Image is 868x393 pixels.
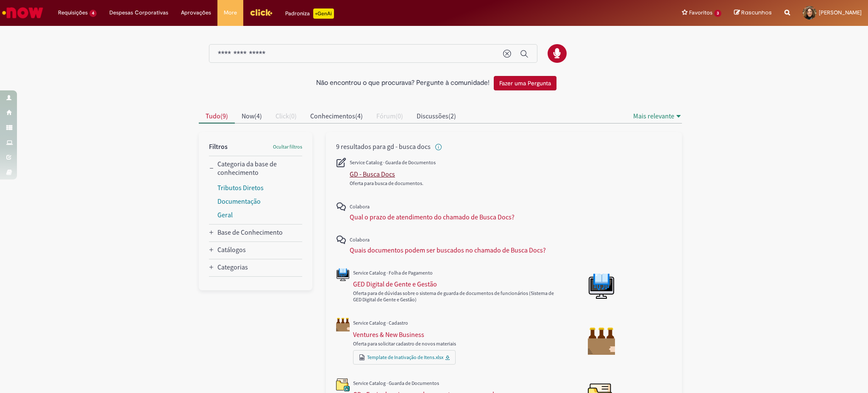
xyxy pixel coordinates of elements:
h2: Não encontrou o que procurava? Pergunte à comunidade! [316,79,490,87]
span: 4 [89,10,97,17]
span: Rascunhos [741,8,772,17]
span: Aprovações [181,8,211,17]
img: ServiceNow [1,4,45,21]
a: Rascunhos [734,9,772,17]
span: Requisições [58,8,88,17]
span: 3 [714,10,721,17]
div: Padroniza [285,8,334,19]
button: Fazer uma Pergunta [494,76,556,90]
span: [PERSON_NAME] [819,9,862,16]
span: More [224,8,237,17]
p: +GenAi [313,8,334,19]
span: Favoritos [689,8,712,17]
img: click_logo_yellow_360x200.png [250,6,273,19]
span: Despesas Corporativas [109,8,168,17]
